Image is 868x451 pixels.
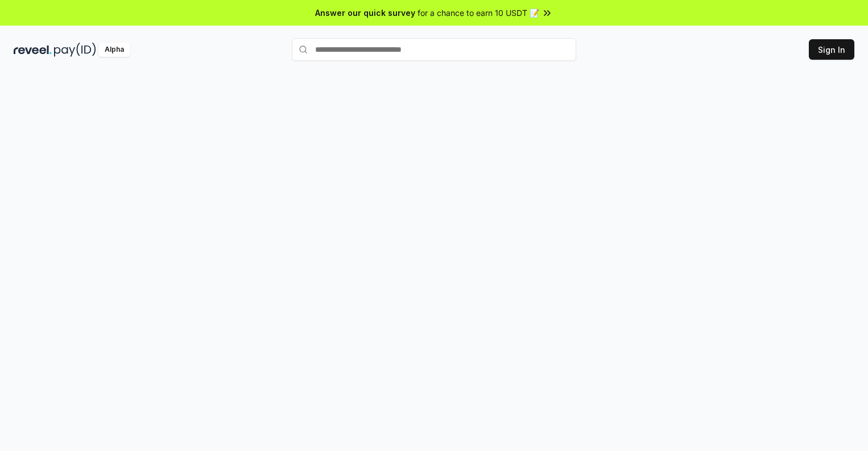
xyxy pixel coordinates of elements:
[98,43,130,57] div: Alpha
[809,39,854,60] button: Sign In
[54,43,96,57] img: pay_id
[315,7,415,19] span: Answer our quick survey
[14,43,52,57] img: reveel_dark
[418,7,539,19] span: for a chance to earn 10 USDT 📝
